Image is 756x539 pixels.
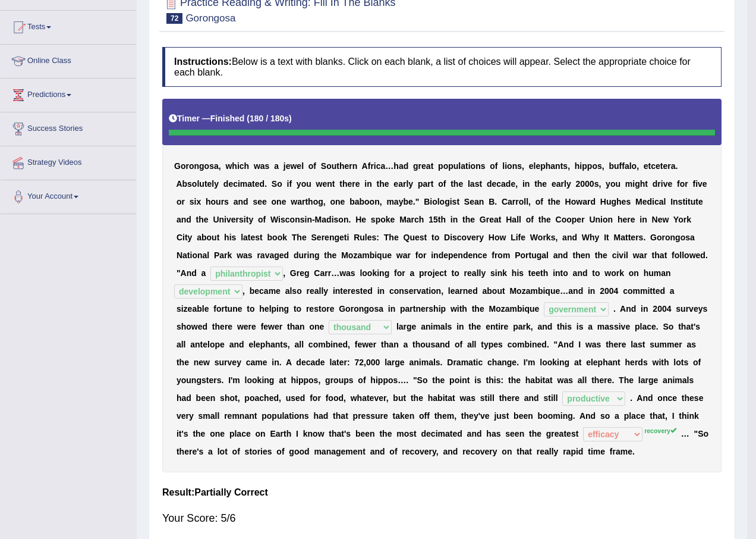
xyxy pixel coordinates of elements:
[283,161,286,171] b: j
[355,179,360,189] b: e
[228,179,233,189] b: e
[555,161,560,171] b: n
[479,197,484,206] b: n
[453,179,459,189] b: h
[332,161,337,171] b: u
[1,11,136,40] a: Tests
[465,161,468,171] b: t
[345,161,349,171] b: e
[212,179,214,189] b: l
[174,161,181,171] b: G
[663,179,668,189] b: v
[550,161,555,171] b: a
[177,197,182,206] b: o
[448,161,453,171] b: p
[487,179,492,189] b: d
[418,161,421,171] b: r
[479,179,482,189] b: t
[661,179,663,189] b: i
[214,179,219,189] b: y
[458,179,463,189] b: e
[282,197,286,206] b: e
[533,161,535,171] b: l
[645,179,648,189] b: t
[276,197,282,206] b: n
[379,179,385,189] b: h
[606,179,610,189] b: y
[318,197,323,206] b: g
[385,179,389,189] b: e
[352,161,358,171] b: n
[194,197,196,206] b: i
[506,179,511,189] b: d
[330,197,335,206] b: o
[238,179,240,189] b: i
[550,197,556,206] b: h
[453,161,459,171] b: u
[386,197,393,206] b: m
[542,179,547,189] b: e
[286,161,291,171] b: e
[528,197,531,206] b: ,
[568,161,570,171] b: ,
[609,161,614,171] b: b
[277,179,282,189] b: o
[515,197,518,206] b: r
[571,197,577,206] b: o
[508,197,512,206] b: a
[597,161,602,171] b: s
[437,197,440,206] b: l
[519,197,524,206] b: o
[189,161,194,171] b: o
[335,197,341,206] b: n
[556,179,561,189] b: a
[196,197,201,206] b: x
[526,197,528,206] b: l
[209,161,214,171] b: s
[364,179,367,189] b: i
[443,179,446,189] b: f
[517,161,522,171] b: s
[560,161,563,171] b: t
[625,161,629,171] b: a
[615,179,620,189] b: u
[289,114,292,123] b: )
[185,161,188,171] b: r
[421,161,426,171] b: e
[342,179,348,189] b: h
[494,197,497,206] b: .
[680,179,685,189] b: o
[587,197,590,206] b: r
[496,179,501,189] b: c
[367,179,372,189] b: n
[216,197,221,206] b: u
[204,179,207,189] b: t
[403,197,408,206] b: b
[385,161,393,171] b: …
[622,161,625,171] b: f
[537,179,543,189] b: h
[695,179,698,189] b: i
[619,161,622,171] b: f
[507,161,512,171] b: o
[632,179,635,189] b: i
[1,146,136,176] a: Strategy Videos
[347,179,352,189] b: e
[598,179,601,189] b: ,
[174,57,232,67] b: Instructions:
[522,179,525,189] b: i
[492,179,496,189] b: e
[313,161,316,171] b: f
[575,179,580,189] b: 2
[703,179,707,189] b: e
[525,179,530,189] b: n
[438,161,443,171] b: p
[556,197,560,206] b: e
[221,197,224,206] b: r
[243,197,248,206] b: d
[653,179,658,189] b: d
[289,179,292,189] b: f
[240,179,247,189] b: m
[475,179,480,189] b: s
[660,161,663,171] b: t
